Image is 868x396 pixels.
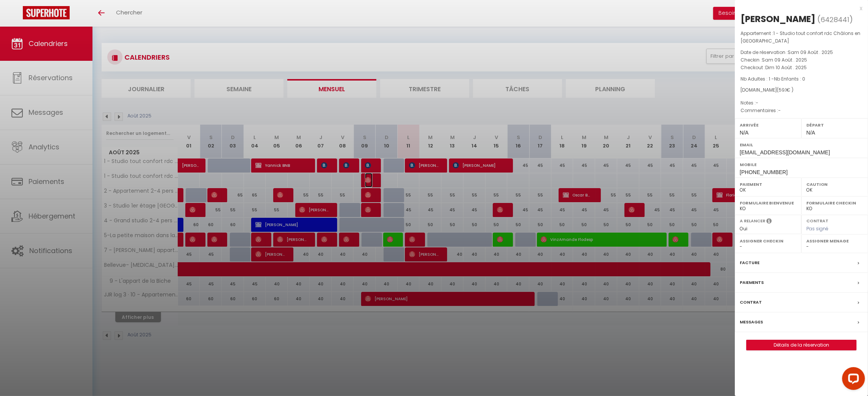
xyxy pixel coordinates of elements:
label: Formulaire Checkin [806,199,863,207]
button: Détails de la réservation [746,340,857,350]
label: Contrat [740,298,762,306]
div: [DOMAIN_NAME] [741,87,862,94]
label: Mobile [740,161,863,168]
label: Contrat [806,218,828,223]
div: x [735,4,862,13]
span: 6428441 [820,15,849,24]
span: ( € ) [777,87,793,93]
label: Arrivée [740,121,796,129]
label: Paiements [740,279,764,287]
label: Facture [740,259,760,267]
span: - [778,107,781,114]
label: Départ [806,121,863,129]
label: Paiement [740,181,796,188]
div: [PERSON_NAME] [741,13,815,25]
span: 59.1 [779,87,787,93]
span: Sam 09 Août . 2025 [762,57,807,63]
span: Nb Enfants : 0 [774,76,805,82]
i: Sélectionner OUI si vous souhaiter envoyer les séquences de messages post-checkout [766,218,772,226]
label: Assigner Menage [806,237,863,245]
label: Caution [806,181,863,188]
span: N/A [740,130,749,136]
label: Assigner Checkin [740,237,796,245]
p: Appartement : [741,30,862,45]
span: Dim 10 Août . 2025 [765,64,807,71]
span: N/A [806,130,815,136]
label: Messages [740,318,763,326]
span: ( ) [817,14,853,25]
label: Email [740,141,863,149]
label: Formulaire Bienvenue [740,199,796,207]
span: Pas signé [806,225,828,232]
span: 1 - Studio tout confort rdc Châlons en [GEOGRAPHIC_DATA] [741,30,860,44]
p: Notes : [741,99,862,107]
p: Checkout : [741,64,862,71]
span: - [756,100,758,106]
span: [PHONE_NUMBER] [740,169,788,175]
span: Nb Adultes : 1 - [741,76,805,82]
p: Checkin : [741,56,862,64]
span: Sam 09 Août . 2025 [788,49,833,55]
a: Détails de la réservation [747,340,856,350]
p: Commentaires : [741,107,862,114]
iframe: LiveChat chat widget [836,364,868,396]
span: [EMAIL_ADDRESS][DOMAIN_NAME] [740,149,830,155]
label: A relancer [740,218,765,224]
p: Date de réservation : [741,49,862,56]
